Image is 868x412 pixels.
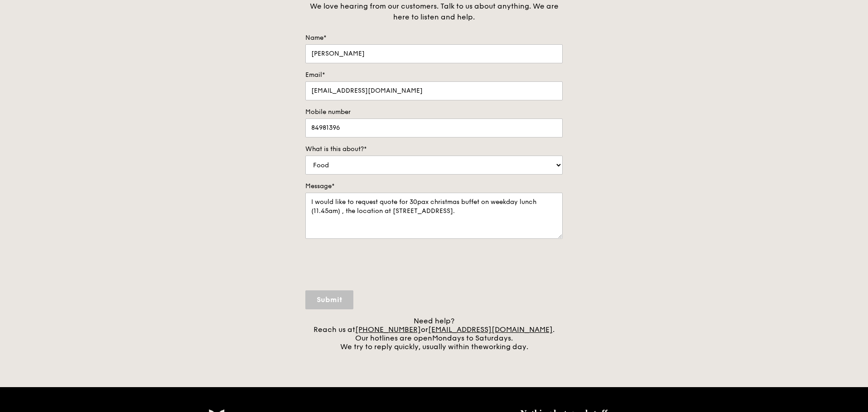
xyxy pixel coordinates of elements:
a: [EMAIL_ADDRESS][DOMAIN_NAME] [428,325,553,334]
label: What is this about?* [305,145,563,154]
input: Submit [305,290,353,309]
a: [PHONE_NUMBER] [355,325,421,334]
label: Name* [305,33,563,43]
div: We love hearing from our customers. Talk to us about anything. We are here to listen and help. [305,1,563,23]
label: Mobile number [305,108,563,117]
div: Need help? Reach us at or . Our hotlines are open We try to reply quickly, usually within the [305,317,563,351]
label: Message* [305,182,563,191]
span: working day. [483,342,528,351]
span: Mondays to Saturdays. [432,334,513,342]
label: Email* [305,71,563,80]
iframe: reCAPTCHA [305,248,443,283]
